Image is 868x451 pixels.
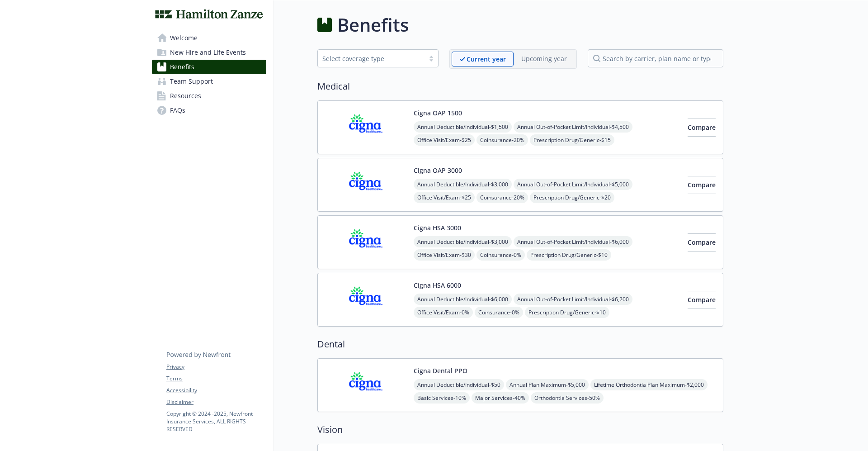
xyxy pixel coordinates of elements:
[414,307,473,318] span: Office Visit/Exam - 0%
[525,307,609,318] span: Prescription Drug/Generic - $10
[414,223,461,233] button: Cigna HSA 3000
[688,238,716,247] span: Compare
[588,49,723,67] input: search by carrier, plan name or type
[317,337,723,351] h2: Dental
[166,363,266,371] a: Privacy
[688,295,716,304] span: Compare
[514,179,632,190] span: Annual Out-of-Pocket Limit/Individual - $5,000
[414,108,462,118] button: Cigna OAP 1500
[414,179,512,190] span: Annual Deductible/Individual - $3,000
[414,379,504,390] span: Annual Deductible/Individual - $50
[414,366,467,375] button: Cigna Dental PPO
[688,180,716,189] span: Compare
[414,166,462,175] button: Cigna OAP 3000
[152,103,266,118] a: FAQs
[414,121,512,133] span: Annual Deductible/Individual - $1,500
[514,52,575,66] span: Upcoming year
[414,392,470,404] span: Basic Services - 10%
[514,294,632,305] span: Annual Out-of-Pocket Limit/Individual - $6,200
[530,134,614,146] span: Prescription Drug/Generic - $15
[152,74,266,89] a: Team Support
[317,80,723,93] h2: Medical
[527,249,611,261] span: Prescription Drug/Generic - $10
[166,398,266,406] a: Disclaimer
[521,54,567,63] p: Upcoming year
[166,375,266,383] a: Terms
[688,119,716,137] button: Compare
[170,31,198,45] span: Welcome
[166,410,266,433] p: Copyright © 2024 - 2025 , Newfront Insurance Services, ALL RIGHTS RESERVED
[414,249,475,261] span: Office Visit/Exam - $30
[514,236,632,247] span: Annual Out-of-Pocket Limit/Individual - $6,000
[170,74,213,89] span: Team Support
[688,123,716,132] span: Compare
[152,45,266,60] a: New Hire and Life Events
[414,280,461,290] button: Cigna HSA 6000
[590,379,708,390] span: Lifetime Orthodontia Plan Maximum - $2,000
[476,192,528,203] span: Coinsurance - 20%
[152,89,266,103] a: Resources
[475,307,523,318] span: Coinsurance - 0%
[325,280,406,319] img: CIGNA carrier logo
[414,134,475,146] span: Office Visit/Exam - $25
[472,392,529,404] span: Major Services - 40%
[322,54,420,63] div: Select coverage type
[325,166,406,204] img: CIGNA carrier logo
[506,379,589,390] span: Annual Plan Maximum - $5,000
[170,89,201,103] span: Resources
[476,249,525,261] span: Coinsurance - 0%
[467,54,506,64] p: Current year
[170,103,185,118] span: FAQs
[325,366,406,404] img: CIGNA carrier logo
[170,60,194,74] span: Benefits
[414,192,475,203] span: Office Visit/Exam - $25
[530,192,614,203] span: Prescription Drug/Generic - $20
[414,236,512,247] span: Annual Deductible/Individual - $3,000
[325,223,406,261] img: CIGNA carrier logo
[688,233,716,252] button: Compare
[688,291,716,309] button: Compare
[414,294,512,305] span: Annual Deductible/Individual - $6,000
[337,11,409,38] h1: Benefits
[152,31,266,45] a: Welcome
[166,386,266,394] a: Accessibility
[688,176,716,194] button: Compare
[152,60,266,74] a: Benefits
[170,45,246,60] span: New Hire and Life Events
[325,108,406,147] img: CIGNA carrier logo
[317,423,723,437] h2: Vision
[514,121,632,133] span: Annual Out-of-Pocket Limit/Individual - $4,500
[531,392,604,404] span: Orthodontia Services - 50%
[476,134,528,146] span: Coinsurance - 20%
